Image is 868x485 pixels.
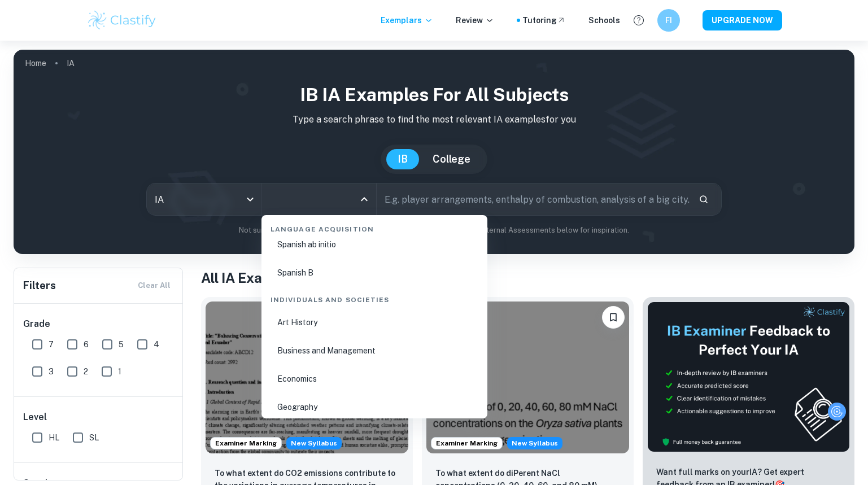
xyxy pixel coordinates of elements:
[507,437,562,449] span: New Syllabus
[266,260,483,286] li: Spanish B
[206,302,408,453] img: ESS IA example thumbnail: To what extent do CO2 emissions contribu
[86,9,158,32] img: Clastify logo
[266,366,483,392] li: Economics
[629,11,648,30] button: Help and Feedback
[154,338,159,351] span: 4
[25,55,46,71] a: Home
[14,50,854,254] img: profile cover
[23,225,845,236] p: Not sure what to search for? You can always look through our example Internal Assessments below f...
[431,438,502,448] span: Examiner Marking
[286,437,342,449] span: New Syllabus
[118,365,121,378] span: 1
[201,268,854,288] h1: All IA Examples
[119,338,124,351] span: 5
[266,215,483,239] div: Language Acquisition
[426,302,629,453] img: ESS IA example thumbnail: To what extent do diPerent NaCl concentr
[84,338,89,351] span: 6
[23,410,175,424] h6: Level
[588,14,620,27] a: Schools
[356,191,372,207] button: Close
[147,183,261,215] div: IA
[211,438,281,448] span: Examiner Marking
[421,149,482,169] button: College
[377,183,690,215] input: E.g. player arrangements, enthalpy of combustion, analysis of a big city...
[694,190,713,209] button: Search
[23,81,845,108] h1: IB IA examples for all subjects
[386,149,419,169] button: IB
[84,365,88,378] span: 2
[266,394,483,420] li: Geography
[23,278,56,294] h6: Filters
[49,338,54,351] span: 7
[49,431,59,444] span: HL
[266,231,483,257] li: Spanish ab initio
[67,57,75,69] p: IA
[662,14,675,27] h6: FI
[266,338,483,364] li: Business and Management
[522,14,566,27] a: Tutoring
[657,9,680,32] button: FI
[23,113,845,126] p: Type a search phrase to find the most relevant IA examples for you
[266,286,483,309] div: Individuals and Societies
[23,317,175,331] h6: Grade
[381,14,433,27] p: Exemplars
[456,14,494,27] p: Review
[89,431,99,444] span: SL
[647,302,850,452] img: Thumbnail
[602,306,625,329] button: Bookmark
[266,309,483,335] li: Art History
[507,437,562,449] div: Starting from the May 2026 session, the ESS IA requirements have changed. We created this exempla...
[286,437,342,449] div: Starting from the May 2026 session, the ESS IA requirements have changed. We created this exempla...
[49,365,54,378] span: 3
[703,10,782,30] button: UPGRADE NOW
